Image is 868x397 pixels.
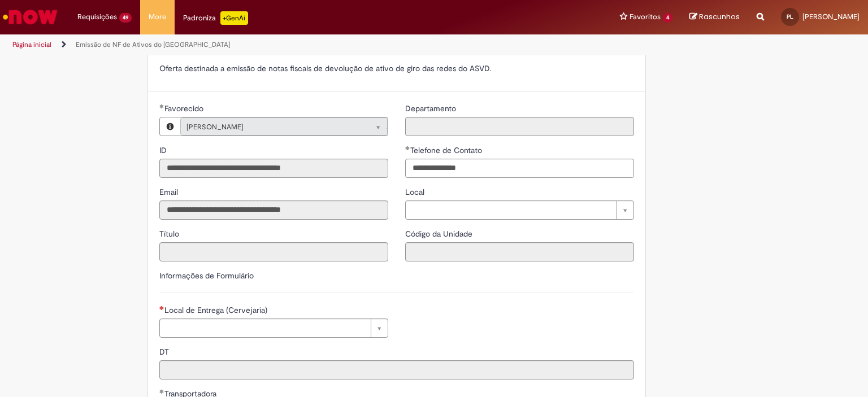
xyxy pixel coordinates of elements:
[159,360,634,379] input: DT
[159,200,388,220] input: Email
[699,11,740,22] span: Rascunhos
[159,63,634,74] p: Oferta destinada a emissão de notas fiscais de devolução de ativo de giro das redes do ASVD.
[405,146,410,150] span: Obrigatório Preenchido
[405,117,634,136] input: Departamento
[8,34,570,55] ul: Trilhas de página
[159,145,169,155] span: Somente leitura - ID
[159,306,164,310] span: Necessários
[159,389,164,394] span: Obrigatório Preenchido
[1,6,59,28] img: ServiceNow
[164,103,206,114] span: Necessários - Favorecido
[405,200,634,220] a: Limpar campo Local
[159,229,181,239] span: Somente leitura - Título
[12,40,51,49] a: Página inicial
[159,271,254,281] label: Informações de Formulário
[630,11,661,23] span: Favoritos
[689,12,740,23] a: Rascunhos
[405,159,634,178] input: Telefone de Contato
[77,11,117,23] span: Requisições
[159,104,164,108] span: Obrigatório Preenchido
[119,13,132,23] span: 49
[180,117,388,136] a: [PERSON_NAME]Limpar campo Favorecido
[787,13,793,20] span: PL
[159,347,171,357] span: Somente leitura - DT
[159,319,388,338] a: Limpar campo Local de Entrega (Cervejaria)
[802,12,860,21] span: [PERSON_NAME]
[159,159,388,178] input: ID
[149,11,166,23] span: More
[164,305,270,315] span: Necessários - Local de Entrega (Cervejaria)
[220,11,248,25] p: +GenAi
[405,103,458,114] label: Somente leitura - Departamento
[405,242,634,261] input: Código da Unidade
[663,13,672,23] span: 4
[160,117,180,136] button: Favorecido, Visualizar este registro PAULO LUBIATO
[159,145,169,156] label: Somente leitura - ID
[405,229,475,239] span: Somente leitura - Código da Unidade
[183,11,248,25] div: Padroniza
[76,40,230,49] a: Emissão de NF de Ativos do [GEOGRAPHIC_DATA]
[159,186,180,198] label: Somente leitura - Email
[405,228,475,239] label: Somente leitura - Código da Unidade
[159,228,181,239] label: Somente leitura - Título
[405,187,427,197] span: Local
[186,118,359,136] span: [PERSON_NAME]
[159,242,388,261] input: Título
[410,145,484,155] span: Telefone de Contato
[159,103,206,114] label: Somente leitura - Necessários - Favorecido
